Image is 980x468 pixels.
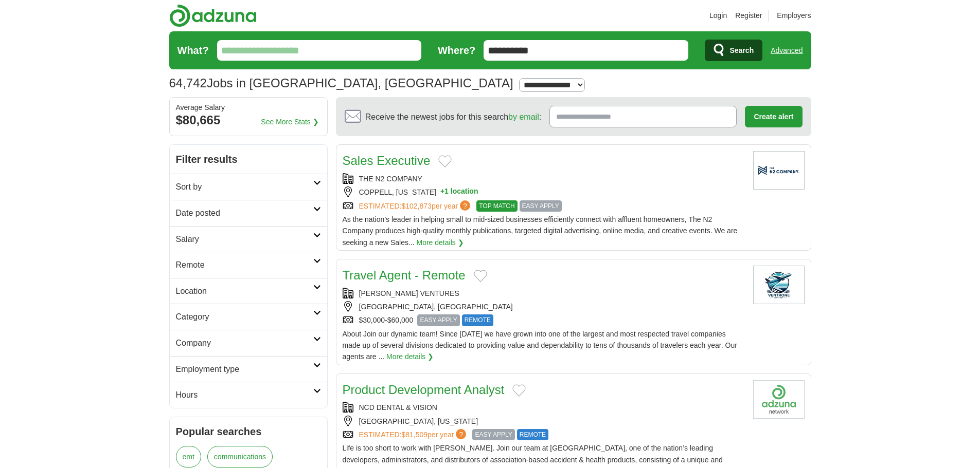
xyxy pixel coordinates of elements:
span: $102,873 [401,202,431,210]
a: Sort by [170,174,327,200]
div: NCD DENTAL & VISION [343,402,745,413]
h2: Date posted [176,207,313,220]
a: Login [709,10,727,21]
img: Company logo [753,151,805,190]
span: EASY APPLY [472,429,514,440]
a: Product Development Analyst [343,383,505,397]
a: Salary [170,226,327,252]
a: Hours [170,382,327,408]
a: Location [170,278,327,304]
div: [PERSON_NAME] VENTURES [343,288,745,299]
div: $30,000-$60,000 [343,314,745,326]
h1: Jobs in [GEOGRAPHIC_DATA], [GEOGRAPHIC_DATA] [169,76,513,90]
a: More details ❯ [386,351,434,362]
label: Where? [438,42,475,59]
h2: Popular searches [176,423,321,440]
button: Create alert [745,106,802,127]
a: by email [508,113,539,121]
label: What? [177,42,209,59]
span: EASY APPLY [520,200,562,212]
button: +1 location [440,186,478,198]
h2: Hours [176,388,313,402]
div: THE N2 COMPANY [343,173,745,184]
img: Adzuna logo [169,4,257,27]
a: ESTIMATED:$102,873per year? [359,200,473,212]
h2: Company [176,336,313,350]
a: emt [176,446,201,467]
div: Average Salary [176,104,321,111]
button: Search [705,40,763,61]
button: Add to favorite jobs [512,384,526,397]
div: [GEOGRAPHIC_DATA], [US_STATE] [343,416,745,427]
span: EASY APPLY [417,314,459,326]
img: Company logo [753,380,805,419]
h2: Filter results [170,145,327,174]
span: REMOTE [462,314,493,326]
span: TOP MATCH [476,200,517,212]
span: ? [460,200,470,211]
span: Search [730,40,754,61]
span: REMOTE [517,429,548,440]
span: $81,509 [401,430,427,439]
a: Sales Executive [343,154,431,167]
a: Category [170,304,327,330]
a: Advanced [771,40,803,61]
span: + [440,186,444,198]
a: See More Stats ❯ [261,116,318,127]
h2: Salary [176,233,313,246]
button: Add to favorite jobs [474,270,487,282]
h2: Sort by [176,180,313,194]
a: Company [170,330,327,356]
a: communications [207,446,273,467]
img: Company logo [753,266,805,304]
a: Date posted [170,200,327,226]
h2: Category [176,310,313,324]
h2: Location [176,285,313,298]
div: [GEOGRAPHIC_DATA], [GEOGRAPHIC_DATA] [343,301,745,312]
a: Remote [170,252,327,278]
h2: Remote [176,258,313,272]
a: Employment type [170,356,327,382]
a: ESTIMATED:$81,509per year? [359,429,469,440]
h2: Employment type [176,363,313,376]
span: Receive the newest jobs for this search : [365,110,541,124]
a: More details ❯ [416,237,464,248]
button: Add to favorite jobs [438,155,452,167]
span: As the nation’s leader in helping small to mid-sized businesses efficiently connect with affluent... [343,215,738,247]
a: Travel Agent - Remote [343,268,466,282]
span: About Join our dynamic team! Since [DATE] we have grown into one of the largest and most respecte... [343,330,737,361]
a: Register [735,10,762,21]
a: Employers [777,10,811,21]
div: $80,665 [176,111,321,129]
div: COPPELL, [US_STATE] [343,186,745,198]
span: 64,742 [169,73,207,93]
span: ? [456,429,466,439]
